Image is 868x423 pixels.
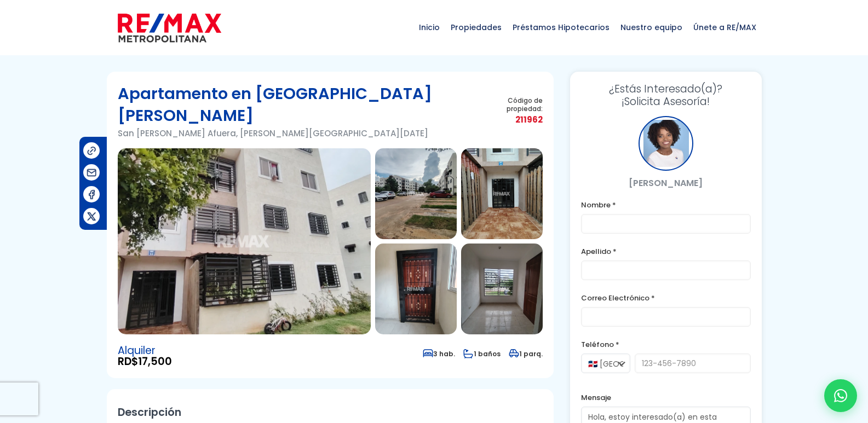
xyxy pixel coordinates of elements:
[688,11,762,44] span: Únete a RE/MAX
[445,11,507,44] span: Propiedades
[118,356,172,367] span: RD$
[118,126,484,140] p: San [PERSON_NAME] Afuera, [PERSON_NAME][GEOGRAPHIC_DATA][DATE]
[483,96,542,113] span: Código de propiedad:
[615,11,688,44] span: Nuestro equipo
[461,244,543,334] img: Apartamento en San Isidro Afuera
[581,198,751,212] label: Nombre *
[86,145,97,157] img: Compartir
[581,83,751,108] h3: ¡Solicita Asesoría!
[581,291,751,305] label: Correo Electrónico *
[86,211,97,222] img: Compartir
[581,245,751,258] label: Apellido *
[581,338,751,351] label: Teléfono *
[118,83,484,126] h1: Apartamento en [GEOGRAPHIC_DATA][PERSON_NAME]
[581,176,751,190] p: [PERSON_NAME]
[463,349,501,358] span: 1 baños
[118,345,172,356] span: Alquiler
[86,167,97,178] img: Compartir
[375,244,457,334] img: Apartamento en San Isidro Afuera
[413,11,445,44] span: Inicio
[507,11,615,44] span: Préstamos Hipotecarios
[118,11,221,44] img: remax-metropolitana-logo
[375,148,457,239] img: Apartamento en San Isidro Afuera
[581,391,751,404] label: Mensaje
[138,354,172,369] span: 17,500
[635,354,751,373] input: 123-456-7890
[581,83,751,95] span: ¿Estás Interesado(a)?
[639,116,693,171] div: Claudia Tejada
[483,113,542,126] span: 211962
[509,349,543,358] span: 1 parq.
[86,189,97,200] img: Compartir
[118,148,371,334] img: Apartamento en San Isidro Afuera
[423,349,455,358] span: 3 hab.
[461,148,543,239] img: Apartamento en San Isidro Afuera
